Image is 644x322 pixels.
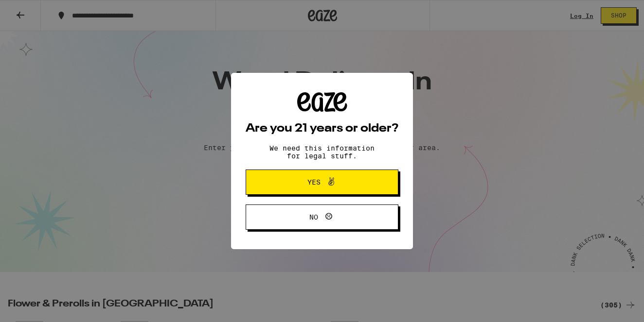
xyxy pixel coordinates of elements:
h2: Are you 21 years or older? [246,123,398,135]
button: No [246,204,398,230]
span: No [309,214,318,220]
p: We need this information for legal stuff. [261,144,383,160]
span: Yes [307,179,321,186]
span: Hi. Need any help? [6,7,70,15]
button: Yes [246,169,398,195]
